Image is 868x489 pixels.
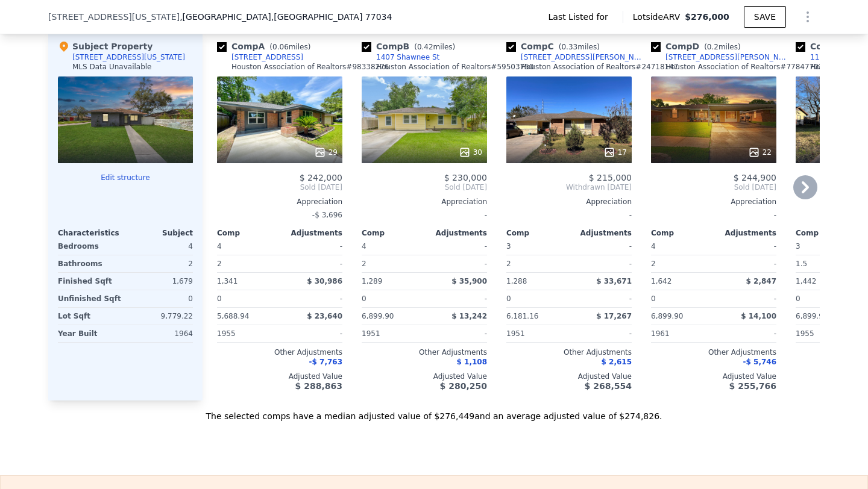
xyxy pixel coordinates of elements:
span: 6,899.90 [651,312,683,320]
div: [STREET_ADDRESS] [231,52,303,62]
a: [STREET_ADDRESS][PERSON_NAME] [506,52,646,62]
div: Other Adjustments [651,347,776,357]
div: 0 [128,290,193,307]
span: $ 288,863 [295,381,342,391]
span: Withdrawn [DATE] [506,182,632,192]
div: Appreciation [651,197,776,207]
div: Lot Sqft [58,308,123,325]
div: Houston Association of Realtors # 24718147 [521,62,678,72]
span: Sold [DATE] [217,182,342,192]
div: 30 [459,146,482,158]
div: Characteristics [58,228,125,238]
div: The selected comps have a median adjusted value of $276,449 and an average adjusted value of $274... [48,400,820,422]
span: 4 [651,242,656,251]
span: $ 242,000 [300,173,342,182]
div: Bedrooms [58,238,123,255]
div: 1964 [128,325,193,342]
div: Comp D [651,40,746,52]
span: -$ 3,696 [312,211,342,219]
div: Comp A [217,40,315,52]
span: $ 2,615 [602,358,632,366]
div: Comp [362,228,424,238]
span: 0 [506,294,511,303]
div: Houston Association of Realtors # 59503750 [376,62,533,72]
div: [STREET_ADDRESS][PERSON_NAME] [665,52,791,62]
span: 0 [362,294,366,303]
span: 1,289 [362,277,382,285]
span: $ 30,986 [307,277,342,285]
span: $ 17,267 [596,312,632,320]
div: - [427,255,487,272]
div: Adjustments [424,228,487,238]
span: 6,899.90 [362,312,394,320]
div: - [282,325,342,342]
div: Comp [796,228,858,238]
div: - [571,255,632,272]
button: Show Options [796,5,820,29]
div: - [362,207,487,223]
a: [STREET_ADDRESS][PERSON_NAME] [651,52,791,62]
span: , [GEOGRAPHIC_DATA] 77034 [271,12,392,22]
div: Houston Association of Realtors # 98338276 [231,62,389,72]
div: 1407 Shawnee St [376,52,439,62]
div: - [716,325,776,342]
div: Adjusted Value [506,372,632,381]
div: Adjustments [569,228,632,238]
span: $ 244,900 [734,173,776,182]
div: Other Adjustments [362,347,487,357]
div: 4 [128,238,193,255]
span: 3 [506,242,511,251]
div: 2 [362,255,422,272]
span: Lotside ARV [633,11,685,23]
div: Other Adjustments [217,347,342,357]
a: [STREET_ADDRESS] [217,52,303,62]
div: 2 [506,255,567,272]
span: Sold [DATE] [651,182,776,192]
span: 5,688.94 [217,312,249,320]
span: 1,642 [651,277,671,285]
span: , [GEOGRAPHIC_DATA] [180,11,392,23]
span: 1,341 [217,277,237,285]
div: 17 [603,146,627,158]
div: [STREET_ADDRESS][US_STATE] [72,52,185,62]
div: Adjusted Value [217,372,342,381]
span: $ 280,250 [440,381,487,391]
span: 0 [217,294,222,303]
div: Comp B [362,40,460,52]
div: Comp [506,228,569,238]
span: $ 14,100 [741,312,776,320]
button: SAVE [744,6,786,28]
div: Adjustments [280,228,342,238]
div: [STREET_ADDRESS][PERSON_NAME] [521,52,646,62]
div: 1961 [651,325,711,342]
span: ( miles) [409,43,460,51]
span: 6,181.16 [506,312,538,320]
div: - [716,255,776,272]
span: 4 [217,242,222,251]
span: $ 268,554 [585,381,632,391]
div: Comp [217,228,280,238]
div: Houston Association of Realtors # 77847702 [665,62,823,72]
span: 0.06 [272,43,289,51]
span: $ 35,900 [451,277,487,285]
div: - [282,290,342,307]
span: 4 [362,242,366,251]
div: Appreciation [506,197,632,207]
span: Last Listed for [549,11,613,23]
div: Finished Sqft [58,273,123,290]
span: 0.2 [707,43,719,51]
span: $ 215,000 [589,173,632,182]
div: 1955 [217,325,277,342]
span: $ 230,000 [444,173,487,182]
div: MLS Data Unavailable [72,62,152,72]
a: 1407 Shawnee St [362,52,439,62]
span: $ 13,242 [451,312,487,320]
div: - [716,290,776,307]
div: - [716,238,776,255]
div: 1955 [796,325,856,342]
span: ( miles) [554,43,605,51]
div: 2 [651,255,711,272]
span: 0 [651,294,656,303]
div: Adjusted Value [362,372,487,381]
span: ( miles) [699,43,745,51]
